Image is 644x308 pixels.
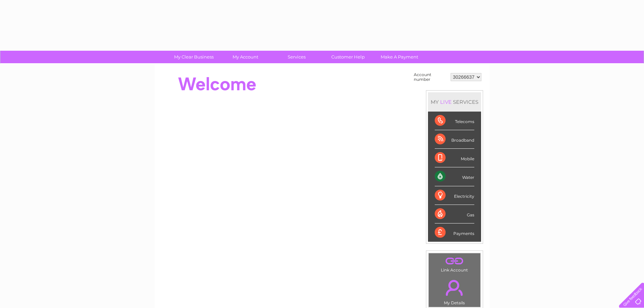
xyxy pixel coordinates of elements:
div: LIVE [439,99,453,105]
a: Make A Payment [372,51,427,63]
div: MY SERVICES [428,92,481,112]
td: Account number [412,71,449,84]
a: Customer Help [320,51,376,63]
div: Electricity [435,186,474,205]
a: . [430,276,479,300]
a: Services [269,51,325,63]
td: Link Account [428,253,481,274]
div: Mobile [435,149,474,167]
a: My Clear Business [166,51,222,63]
div: Gas [435,205,474,223]
a: My Account [217,51,273,63]
div: Broadband [435,130,474,149]
div: Telecoms [435,112,474,130]
div: Payments [435,223,474,242]
a: . [430,255,479,267]
div: Water [435,167,474,186]
td: My Details [428,274,481,307]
